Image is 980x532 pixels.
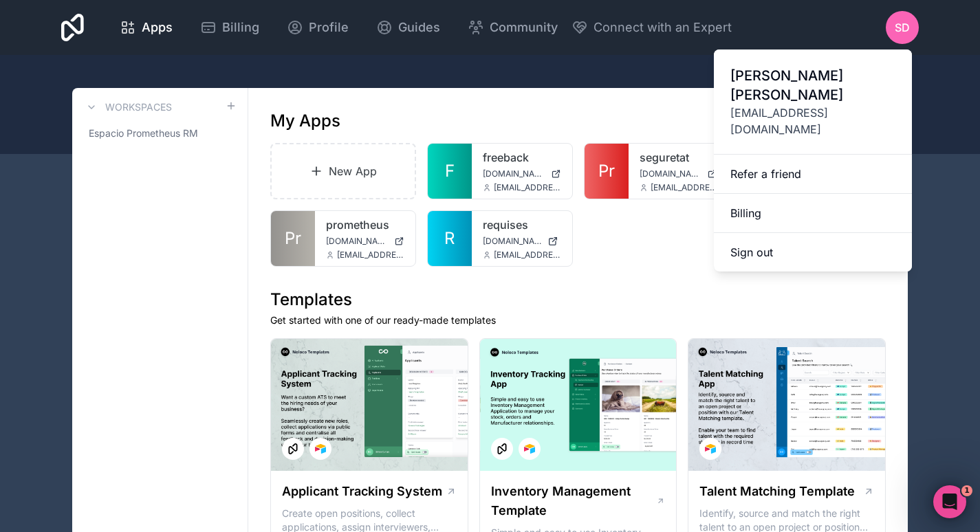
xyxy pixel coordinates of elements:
[326,236,404,247] a: [DOMAIN_NAME]
[215,5,241,32] button: Home
[32,159,215,184] li: Click on and select the workspace/base
[483,149,561,166] a: freeback
[67,7,156,17] h1: [PERSON_NAME]
[241,5,266,30] div: Close
[457,12,569,43] a: Community
[640,168,718,179] a: [DOMAIN_NAME]
[933,485,966,518] iframe: Intercom live chat
[11,253,264,285] div: Sonia says…
[270,110,340,132] h1: My Apps
[651,182,718,193] span: [EMAIL_ADDRESS][DOMAIN_NAME]
[270,289,886,311] h1: Templates
[39,8,61,30] img: Profile image for David
[83,99,172,115] a: Workspaces
[11,326,264,394] div: David says…
[428,144,472,199] a: F
[22,80,215,94] div: To re-sync your Airtable database:
[398,18,440,37] span: Guides
[524,443,535,454] img: Airtable Logo
[32,101,215,126] li: Go to on the side panel
[714,233,912,271] button: Sign out
[282,482,442,501] h1: Applicant Tracking System
[491,482,656,520] h1: Inventory Management Template
[67,17,165,31] p: Active in the last 15m
[21,416,32,427] button: Upload attachment
[490,18,558,37] span: Community
[100,131,144,142] i: Airtable
[11,326,226,369] div: Is the error still showing, [PERSON_NAME]?[PERSON_NAME] • 3h ago
[326,236,389,247] span: [DOMAIN_NAME]
[32,102,197,126] b: Settings > Integrations & API Keys
[895,19,910,36] span: SD
[197,253,264,283] div: okey i try
[444,228,455,250] span: R
[483,168,545,179] span: [DOMAIN_NAME]
[594,18,732,37] span: Connect with an Expert
[365,12,451,43] a: Guides
[483,236,561,247] a: [DOMAIN_NAME]
[271,211,315,266] a: Pr
[9,5,35,32] button: go back
[32,188,215,214] li: Click on ​
[730,104,895,137] span: [EMAIL_ADDRESS][DOMAIN_NAME]
[714,194,912,233] a: Billing
[83,121,237,146] a: Espacio Prometheus RM
[43,416,54,427] button: Emoji picker
[12,387,263,410] textarea: Message…
[208,261,253,275] div: okey i try
[109,12,184,43] a: Apps
[270,143,416,199] a: New App
[105,100,172,114] h3: Workspaces
[337,250,404,261] span: [EMAIL_ADDRESS][DOMAIN_NAME]
[70,189,140,200] i: Grant access
[714,155,912,194] a: Refer a friend
[494,250,561,261] span: [EMAIL_ADDRESS][DOMAIN_NAME]
[89,126,198,140] span: Espacio Prometheus RM
[585,144,629,199] a: Pr
[309,18,349,37] span: Profile
[961,485,972,496] span: 1
[87,416,98,427] button: Start recording
[483,217,561,233] a: requises
[222,18,259,37] span: Billing
[730,66,895,104] span: [PERSON_NAME] [PERSON_NAME]
[699,482,855,501] h1: Talent Matching Template
[70,159,130,170] i: Add a base
[326,217,404,233] a: prometheus
[190,293,253,307] div: Reconnected
[22,221,215,234] div: Let me know if you have any questions
[705,443,716,454] img: Airtable Logo
[142,18,173,37] span: Apps
[640,168,702,179] span: [DOMAIN_NAME]
[22,372,130,380] div: [PERSON_NAME] • 3h ago
[11,285,264,326] div: Sonia says…
[494,182,561,193] span: [EMAIL_ADDRESS][DOMAIN_NAME]
[428,211,472,266] a: R
[22,334,215,361] div: Is the error still showing, [PERSON_NAME]?
[236,410,258,432] button: Send a message…
[65,416,76,427] button: Gif picker
[445,160,455,182] span: F
[598,160,615,182] span: Pr
[179,285,264,315] div: Reconnected
[285,228,301,250] span: Pr
[640,149,718,166] a: seguretat
[189,12,270,43] a: Billing
[270,313,886,327] p: Get started with one of our ready-made templates
[483,168,561,179] a: [DOMAIN_NAME]
[571,18,732,37] button: Connect with an Expert
[276,12,360,43] a: Profile
[32,130,215,155] li: Scroll down to and click on
[315,443,326,454] img: Airtable Logo
[483,236,542,247] span: [DOMAIN_NAME]
[44,144,101,155] i: Reconnect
